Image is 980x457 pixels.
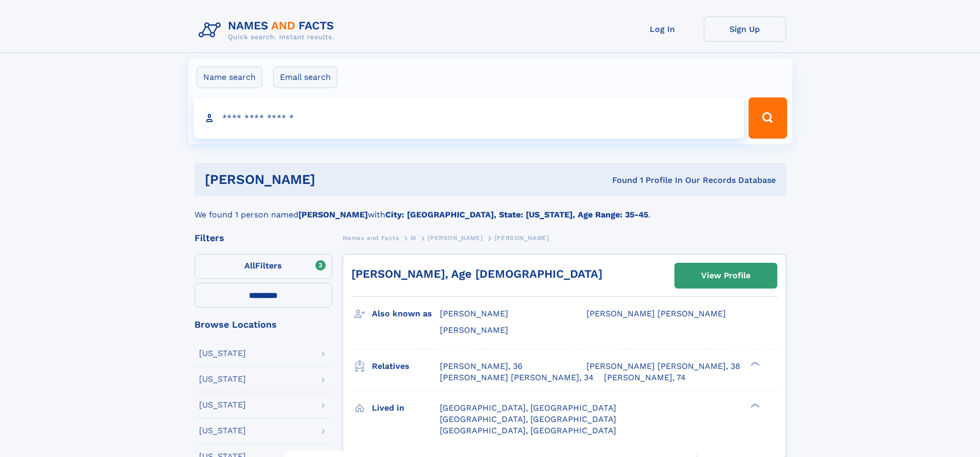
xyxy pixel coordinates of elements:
a: Sign Up [704,16,786,42]
span: [GEOGRAPHIC_DATA], [GEOGRAPHIC_DATA] [440,403,616,413]
a: View Profile [675,263,777,288]
span: [GEOGRAPHIC_DATA], [GEOGRAPHIC_DATA] [440,414,616,424]
a: [PERSON_NAME] [PERSON_NAME], 34 [440,372,594,383]
div: Filters [194,233,332,243]
img: Logo Names and Facts [194,16,343,44]
span: M [411,234,416,242]
a: M [411,231,416,244]
input: search input [193,97,744,139]
div: Found 1 Profile In Our Records Database [464,175,776,186]
span: [PERSON_NAME] [PERSON_NAME] [586,309,726,318]
a: [PERSON_NAME] [PERSON_NAME], 38 [586,361,740,372]
h1: [PERSON_NAME] [205,173,464,186]
label: Email search [273,66,337,88]
div: [US_STATE] [199,401,246,409]
a: [PERSON_NAME], Age [DEMOGRAPHIC_DATA] [351,267,602,280]
div: ❯ [748,360,760,367]
h3: Relatives [372,358,440,375]
h3: Also known as [372,305,440,323]
div: ❯ [748,402,760,409]
a: [PERSON_NAME], 74 [604,372,686,383]
div: Browse Locations [194,320,332,329]
div: [US_STATE] [199,427,246,435]
a: [PERSON_NAME] [427,231,483,244]
span: [PERSON_NAME] [427,234,483,242]
a: [PERSON_NAME], 36 [440,361,523,372]
span: [GEOGRAPHIC_DATA], [GEOGRAPHIC_DATA] [440,426,616,435]
div: View Profile [701,264,751,287]
h3: Lived in [372,399,440,417]
label: Name search [197,66,262,88]
b: [PERSON_NAME] [298,210,368,219]
div: We found 1 person named with . [194,196,786,221]
a: Log In [621,16,704,42]
button: Search Button [749,97,787,139]
span: [PERSON_NAME] [494,234,549,242]
div: [US_STATE] [199,349,246,358]
b: City: [GEOGRAPHIC_DATA], State: [US_STATE], Age Range: 35-45 [385,210,648,219]
span: All [244,261,255,270]
label: Filters [194,254,332,279]
span: [PERSON_NAME] [440,309,508,318]
div: [US_STATE] [199,375,246,383]
a: Names and Facts [343,231,399,244]
span: [PERSON_NAME] [440,325,508,335]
